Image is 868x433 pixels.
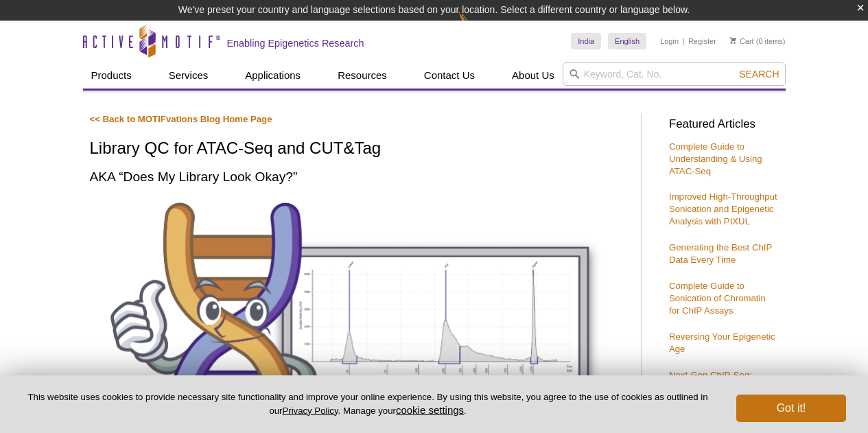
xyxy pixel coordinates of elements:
a: Improved High-Throughput Sonication and Epigenetic Analysis with PIXUL [669,191,777,226]
a: Contact Us [416,62,483,89]
li: | [683,33,685,49]
img: Change Here [458,10,495,43]
a: Resources [329,62,395,89]
a: India [571,33,601,49]
a: Generating the Best ChIP Data Every Time [669,242,772,265]
button: Search [735,68,783,80]
h1: Library QC for ATAC-Seq and CUT&Tag [90,139,627,159]
span: Search [739,69,779,80]
img: Your Cart [730,37,736,44]
a: English [608,33,646,49]
h2: AKA “Does My Library Look Okay?” [90,167,627,186]
h3: Featured Articles [669,119,779,130]
a: Applications [237,62,309,89]
button: Got it! [736,395,846,422]
a: About Us [504,62,563,89]
p: This website uses cookies to provide necessary site functionality and improve your online experie... [22,391,714,417]
a: Privacy Policy [282,406,338,416]
a: Reversing Your Epigenetic Age [669,331,775,354]
button: cookie settings [396,404,464,416]
h2: Enabling Epigenetics Research [227,37,364,49]
a: Next-Gen ChIP-Seq: Genome-Wide Single-Cell Analysis with Antibody-Guided Chromatin Tagmentation M... [669,370,773,430]
a: Complete Guide to Understanding & Using ATAC-Seq [669,141,762,176]
a: << Back to MOTIFvations Blog Home Page [90,114,272,124]
a: Register [688,36,716,46]
li: (0 items) [730,33,786,49]
a: Cart [730,36,754,46]
input: Keyword, Cat. No. [563,62,786,86]
a: Login [660,36,679,46]
a: Services [161,62,217,89]
a: Products [83,62,140,89]
a: Complete Guide to Sonication of Chromatin for ChIP Assays [669,281,766,316]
